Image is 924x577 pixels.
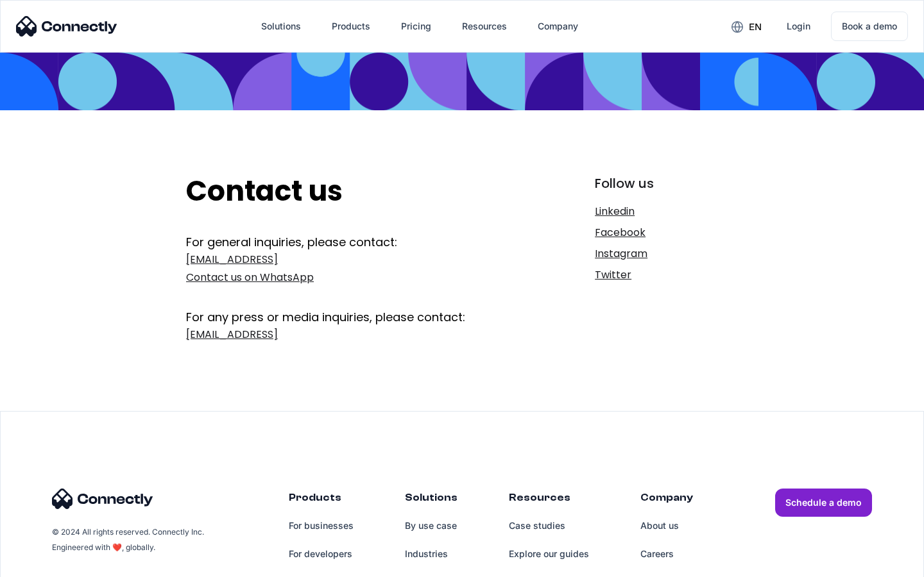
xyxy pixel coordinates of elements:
img: Connectly Logo [52,489,153,509]
div: © 2024 All rights reserved. Connectly Inc. Engineered with ❤️, globally. [52,524,206,555]
a: Login [776,11,821,42]
a: Pricing [391,11,441,42]
div: Company [538,17,578,35]
div: Solutions [261,17,301,35]
a: [EMAIL_ADDRESS] [186,326,511,344]
a: [EMAIL_ADDRESS]Contact us on WhatsApp [186,251,511,287]
div: Follow us [595,174,738,192]
a: Careers [640,540,693,568]
a: Explore our guides [509,540,589,568]
div: en [749,18,762,36]
a: Facebook [595,224,738,242]
div: Products [332,17,370,35]
a: Industries [405,540,458,568]
div: Resources [462,17,507,35]
a: For businesses [289,512,354,540]
div: For any press or media inquiries, please contact: [186,290,511,326]
a: Book a demo [831,12,908,41]
a: Linkedin [595,203,738,221]
a: For developers [289,540,354,568]
a: Twitter [595,266,738,284]
div: Pricing [401,17,431,35]
div: Login [787,17,810,35]
div: Company [640,489,693,512]
h2: Contact us [186,174,511,208]
div: For general inquiries, please contact: [186,234,511,251]
img: Connectly Logo [16,16,117,37]
a: About us [640,512,693,540]
ul: Language list [26,555,77,573]
div: Solutions [405,489,458,512]
div: Products [289,489,354,512]
a: Schedule a demo [775,489,872,517]
a: Instagram [595,245,738,263]
aside: Language selected: English [13,555,77,573]
a: Case studies [509,512,589,540]
a: By use case [405,512,458,540]
div: Resources [509,489,589,512]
